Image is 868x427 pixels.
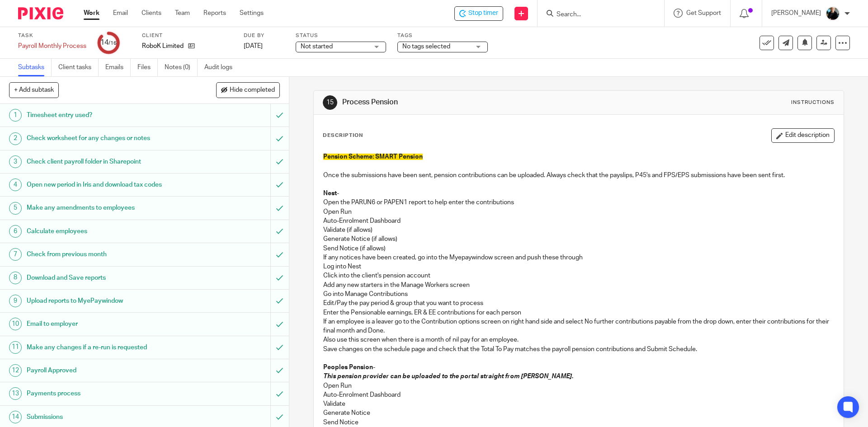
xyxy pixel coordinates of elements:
p: Description [323,132,363,139]
p: If any notices have been created, go into the Myepaywindow screen and push these through [323,253,834,262]
div: 4 [9,178,22,191]
span: Get Support [686,10,721,16]
div: RoboK Limited - Payroll Monthly Process [454,6,503,21]
div: 9 [9,295,22,307]
h1: Make any changes if a re-run is requested [27,341,183,354]
h1: Payroll Approved [27,364,183,377]
h1: Process Pension [342,98,598,107]
p: Generate Notice (if allows) [323,235,834,244]
h1: Payments process [27,387,183,400]
p: [PERSON_NAME] [771,9,821,18]
a: Team [175,9,190,18]
p: Send Notice [323,418,834,427]
a: Email [113,9,128,18]
p: Validate (if allows) [323,225,834,235]
small: /16 [108,41,117,46]
div: Payroll Monthly Process [18,42,86,51]
h1: Check worksheet for any changes or notes [27,131,183,145]
p: Send Notice (if allows) [323,244,834,253]
div: 6 [9,225,22,238]
div: 8 [9,272,22,284]
strong: Nest [323,190,337,197]
a: Subtasks [18,59,52,76]
div: 11 [9,341,22,354]
p: Open the PARUN6 or PAPEN1 report to help enter the contributions [323,198,834,207]
a: Clients [142,9,161,18]
label: Due by [244,32,284,39]
div: Instructions [791,99,835,106]
div: 14 [9,411,22,423]
strong: Peoples Pension [323,364,373,371]
a: Reports [203,9,226,18]
span: Not started [301,43,333,50]
h1: Timesheet entry used? [27,108,183,122]
label: Tags [397,32,488,39]
div: 13 [9,387,22,400]
label: Status [296,32,386,39]
label: Client [142,32,232,39]
p: - [323,363,834,372]
a: Files [137,59,158,76]
p: Log into Nest [323,262,834,271]
h1: Check client payroll folder in Sharepoint [27,155,183,169]
img: nicky-partington.jpg [826,6,840,21]
span: No tags selected [402,43,450,50]
img: Pixie [18,7,63,19]
div: 15 [323,95,337,110]
p: Edit/Pay the pay period & group that you want to process [323,299,834,308]
p: Save changes on the schedule page and check that the Total To Pay matches the payroll pension con... [323,345,834,354]
p: Go into Manage Contributions [323,290,834,299]
p: Once the submissions have been sent, pension contributions can be uploaded. Always check that the... [323,171,834,180]
h1: Calculate employees [27,225,183,238]
a: Emails [105,59,131,76]
button: + Add subtask [9,82,59,98]
p: Open Run [323,381,834,390]
div: 1 [9,109,22,122]
input: Search [556,11,637,19]
div: 3 [9,155,22,168]
p: Add any new starters in the Manage Workers screen [323,281,834,290]
div: 12 [9,364,22,377]
h1: Download and Save reports [27,271,183,285]
p: RoboK Limited [142,42,184,51]
span: Stop timer [468,9,498,18]
a: Client tasks [58,59,99,76]
button: Hide completed [216,82,280,98]
h1: Check from previous month [27,248,183,261]
h1: Open new period in Iris and download tax codes [27,178,183,192]
h1: Upload reports to MyePaywindow [27,294,183,308]
p: Generate Notice [323,408,834,418]
div: 5 [9,202,22,215]
p: Enter the Pensionable earnings, ER & EE contributions for each person [323,308,834,317]
p: Validate [323,399,834,408]
p: Auto-Enrolment Dashboard [323,390,834,399]
p: Auto-Enrolment Dashboard [323,216,834,225]
em: This pension provider can be uploaded to the portal straight from [PERSON_NAME]. [323,373,573,380]
p: Click into the client's pension account [323,271,834,280]
div: 7 [9,248,22,261]
h1: Make any amendments to employees [27,201,183,215]
h1: Email to employer [27,317,183,331]
a: Settings [240,9,264,18]
a: Work [84,9,99,18]
p: - [323,189,834,198]
div: 10 [9,318,22,330]
div: 2 [9,132,22,145]
a: Notes (0) [165,59,198,76]
button: Edit description [771,128,835,143]
h1: Submissions [27,410,183,424]
a: Audit logs [204,59,239,76]
span: [DATE] [244,43,263,49]
p: Also use this screen when there is a month of nil pay for an employee. [323,335,834,344]
span: Pension Scheme: SMART Pension [323,154,423,160]
div: 14 [100,38,117,48]
p: If an employee is a leaver go to the Contribution options screen on right hand side and select No... [323,317,834,336]
span: Hide completed [230,87,275,94]
label: Task [18,32,86,39]
p: Open Run [323,207,834,216]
